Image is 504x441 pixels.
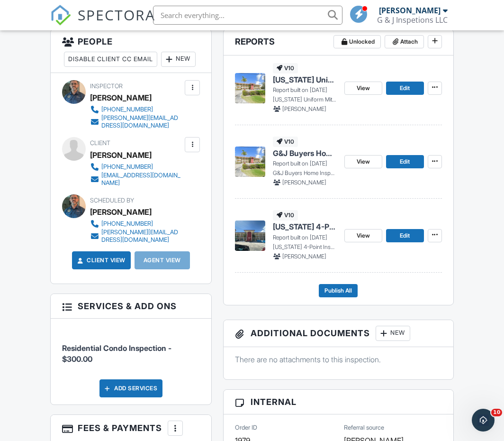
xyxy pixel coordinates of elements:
span: 10 [491,409,502,416]
li: Service: Residential Condo Inspection [62,326,200,372]
span: SPECTORA [78,5,155,25]
label: Order ID [235,423,257,432]
img: The Best Home Inspection Software - Spectora [50,5,71,26]
h3: Services & Add ons [51,294,211,319]
span: Client [90,139,110,147]
input: Search everything... [153,6,342,25]
div: G & J Inspetions LLC [377,15,448,25]
div: [PHONE_NUMBER] [101,163,153,171]
div: [PERSON_NAME] [379,6,441,15]
span: Inspector [90,83,123,90]
div: [PERSON_NAME] [90,91,152,105]
a: [PHONE_NUMBER] [90,105,182,114]
a: [EMAIL_ADDRESS][DOMAIN_NAME] [90,172,182,187]
div: New [376,326,410,341]
div: [PERSON_NAME][EMAIL_ADDRESS][DOMAIN_NAME] [101,114,182,129]
h3: People [51,29,211,73]
p: There are no attachments to this inspection. [235,354,442,365]
a: [PHONE_NUMBER] [90,162,182,172]
a: Client View [75,256,126,265]
div: New [161,52,196,67]
div: [EMAIL_ADDRESS][DOMAIN_NAME] [101,172,182,187]
label: Referral source [344,423,384,432]
div: [PERSON_NAME][EMAIL_ADDRESS][DOMAIN_NAME] [101,229,182,244]
a: [PHONE_NUMBER] [90,219,182,229]
div: [PERSON_NAME] [90,148,152,162]
div: Add Services [99,379,162,397]
a: [PERSON_NAME][EMAIL_ADDRESS][DOMAIN_NAME] [90,114,182,129]
div: [PERSON_NAME] [90,205,152,219]
a: [PERSON_NAME][EMAIL_ADDRESS][DOMAIN_NAME] [90,229,182,244]
iframe: Intercom live chat [472,409,495,432]
div: Disable Client CC Email [64,52,157,67]
span: Scheduled By [90,197,134,204]
span: Residential Condo Inspection - $300.00 [62,343,171,363]
h3: Additional Documents [224,320,453,347]
a: SPECTORA [50,13,155,33]
div: [PHONE_NUMBER] [101,106,153,113]
div: [PHONE_NUMBER] [101,220,153,228]
h3: Internal [224,390,453,414]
